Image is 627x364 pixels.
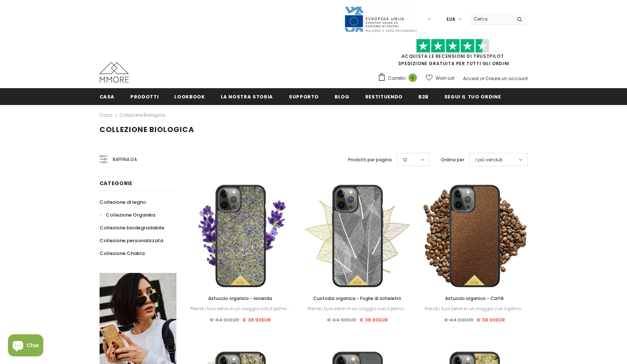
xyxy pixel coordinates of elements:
[485,75,528,82] a: Creare un account
[119,112,165,118] a: Collezione biologica
[388,75,406,82] span: Carrello
[408,74,417,82] span: 0
[100,199,146,206] span: Collezione di legno
[210,316,239,323] span: € 44.90EUR
[113,155,137,164] span: Raffina da
[344,16,417,22] a: Javni Razpis
[100,209,155,221] a: Collezione Organika
[327,316,357,323] span: € 44.90EUR
[242,316,271,323] span: € 38.90EUR
[445,295,504,301] span: Astuccio organico - Caffè
[221,93,273,100] span: La nostra storia
[100,62,129,83] img: Casi MMORE
[469,14,511,24] input: Search Site
[344,6,417,33] img: Javni Razpis
[100,180,133,187] span: Categorie
[403,156,407,164] span: 12
[100,221,164,234] a: Collezione biodegradabile
[475,156,503,164] span: I più venduti
[187,305,294,313] div: Prendi i tuoi sensi in un viaggio con il primo...
[221,88,273,105] a: La nostra storia
[416,39,489,53] img: Fidati di Pilot Stars
[187,294,294,303] a: Astuccio organico - lavanda
[418,93,429,100] span: B2B
[130,88,158,105] a: Prodotti
[463,75,479,82] a: Accedi
[441,156,464,164] label: Ordina per
[365,93,403,100] span: Restituendo
[6,334,45,358] inbox-online-store-chat: Shopify online store chat
[174,88,205,105] a: Lookbook
[100,93,115,100] span: Casa
[100,247,145,260] a: Collezione Chakra
[436,75,455,82] span: Wish List
[313,295,401,301] span: Custodia organica - Foglie di scheletro
[421,294,527,303] a: Astuccio organico - Caffè
[418,88,429,105] a: B2B
[365,88,403,105] a: Restituendo
[480,75,484,82] span: or
[447,16,455,23] span: EUR
[444,316,474,323] span: € 44.90EUR
[421,305,527,313] div: Prendi i tuoi sensi in un viaggio con il primo...
[359,316,388,323] span: € 38.90EUR
[348,156,392,164] label: Prodotti per pagina
[335,88,350,105] a: Blog
[477,316,505,323] span: € 38.90EUR
[444,88,501,105] a: Segui il tuo ordine
[100,250,145,257] span: Collezione Chakra
[289,88,319,105] a: supporto
[100,234,163,247] a: Collezione personalizzata
[378,73,421,84] a: Carrello 0
[304,294,410,303] a: Custodia organica - Foglie di scheletro
[289,93,319,100] span: supporto
[100,196,146,209] a: Collezione di legno
[174,93,205,100] span: Lookbook
[335,93,350,100] span: Blog
[378,42,528,67] span: SPEDIZIONE GRATUITA PER TUTTI GLI ORDINI
[208,295,272,301] span: Astuccio organico - lavanda
[304,305,410,313] div: Prendi i tuoi sensi in un viaggio con il primo...
[402,53,504,59] a: Acquista le recensioni di TrustPilot
[130,93,158,100] span: Prodotti
[100,111,112,120] a: Casa
[426,72,455,85] a: Wish List
[100,237,163,244] span: Collezione personalizzata
[100,224,164,231] span: Collezione biodegradabile
[106,211,155,218] span: Collezione Organika
[444,93,501,100] span: Segui il tuo ordine
[100,124,194,135] span: Collezione biologica
[100,88,115,105] a: Casa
